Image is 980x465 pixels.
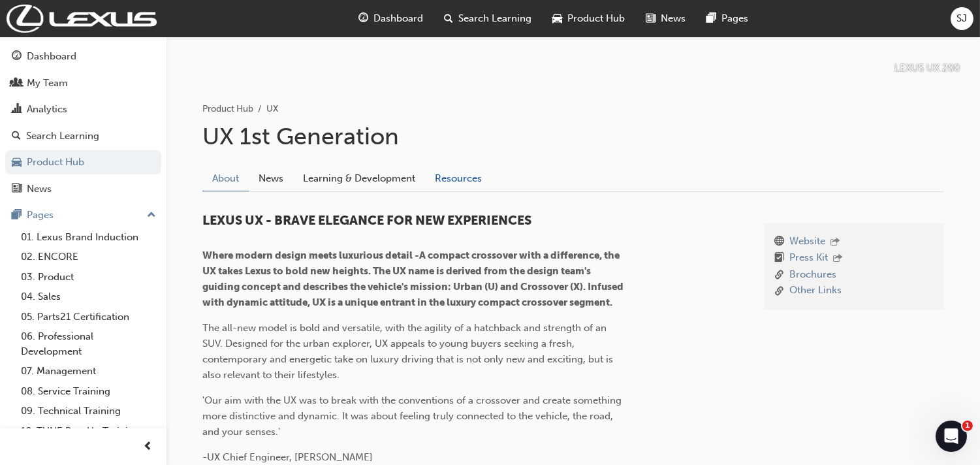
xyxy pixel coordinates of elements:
[27,182,52,197] div: News
[646,10,656,27] span: news-icon
[636,5,697,32] a: news-iconNews
[5,97,161,121] a: Analytics
[26,129,99,144] div: Search Learning
[445,10,454,27] span: search-icon
[5,44,161,69] a: Dashboard
[16,421,161,441] a: 10. TUNE Rev-Up Training
[16,327,161,361] a: 06. Professional Development
[5,177,161,201] a: News
[774,234,784,251] span: www-icon
[12,78,22,89] span: people-icon
[789,283,842,299] a: Other Links
[27,208,54,223] div: Pages
[12,157,22,168] span: car-icon
[16,307,161,327] a: 05. Parts21 Certification
[16,227,161,248] a: 01. Lexus Brand Induction
[568,11,625,26] span: Product Hub
[7,5,157,33] img: Trak
[16,381,161,402] a: 08. Service Training
[553,10,563,27] span: car-icon
[789,250,828,267] a: Press Kit
[661,11,686,26] span: News
[830,237,840,248] span: outbound-icon
[16,267,161,287] a: 03. Product
[202,249,625,308] span: Where modern design meets luxurious detail -A compact crossover with a difference, the UX takes L...
[202,451,373,463] span: -UX Chief Engineer, [PERSON_NAME]
[27,102,67,117] div: Analytics
[12,131,21,142] span: search-icon
[459,11,532,26] span: Search Learning
[774,283,784,299] span: link-icon
[774,250,784,267] span: booktick-icon
[349,5,434,32] a: guage-iconDashboard
[202,166,249,191] a: About
[707,10,717,27] span: pages-icon
[202,213,531,228] span: LEXUS UX - BRAVE ELEGANCE FOR NEW EXPERIENCES
[833,253,842,265] span: outbound-icon
[957,11,968,26] span: SJ
[249,166,293,191] a: News
[374,11,424,26] span: Dashboard
[202,122,944,151] h1: UX 1st Generation
[5,42,161,203] button: DashboardMy TeamAnalyticsSearch LearningProduct HubNews
[16,247,161,267] a: 02. ENCORE
[12,210,22,221] span: pages-icon
[202,322,616,381] span: The all-new model is bold and versatile, with the agility of a hatchback and strength of an SUV. ...
[144,439,153,455] span: prev-icon
[16,401,161,421] a: 09. Technical Training
[12,184,22,195] span: news-icon
[697,5,759,32] a: pages-iconPages
[425,166,492,191] a: Resources
[5,71,161,95] a: My Team
[16,361,161,381] a: 07. Management
[774,267,784,283] span: link-icon
[147,207,156,224] span: up-icon
[722,11,749,26] span: Pages
[27,76,68,91] div: My Team
[962,421,973,431] span: 1
[266,102,278,117] li: UX
[789,267,836,283] a: Brochures
[12,104,22,116] span: chart-icon
[434,5,543,32] a: search-iconSearch Learning
[5,124,161,148] a: Search Learning
[202,394,624,438] span: 'Our aim with the UX was to break with the conventions of a crossover and create something more d...
[5,203,161,227] button: Pages
[12,51,22,63] span: guage-icon
[293,166,425,191] a: Learning & Development
[951,7,973,30] button: SJ
[894,61,960,76] p: LEXUS UX 200
[359,10,369,27] span: guage-icon
[789,234,825,251] a: Website
[27,49,76,64] div: Dashboard
[543,5,636,32] a: car-iconProduct Hub
[202,103,253,114] a: Product Hub
[16,287,161,307] a: 04. Sales
[936,421,967,452] iframe: Intercom live chat
[5,150,161,174] a: Product Hub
